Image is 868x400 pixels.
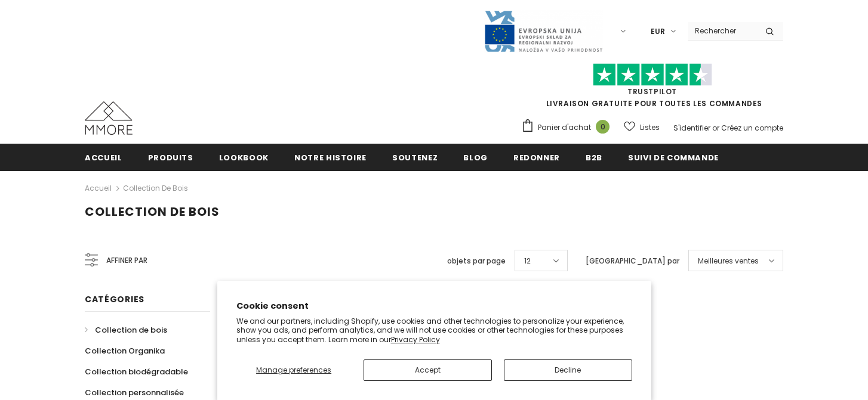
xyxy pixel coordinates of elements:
span: Catégories [85,293,144,305]
span: Produits [148,152,193,163]
a: S'identifier [673,123,710,133]
span: Listes [640,122,660,134]
a: Créez un compte [721,123,783,133]
h2: Cookie consent [236,300,632,312]
a: Collection de bois [85,320,167,340]
span: Panier d'achat [538,122,591,134]
input: Search Site [688,22,756,39]
label: objets par page [447,255,506,267]
button: Decline [504,359,632,381]
a: Lookbook [219,144,269,170]
a: Collection biodégradable [85,361,188,382]
img: Faites confiance aux étoiles pilotes [593,63,712,86]
button: Accept [364,359,492,381]
span: Accueil [85,152,122,163]
span: 0 [596,120,610,134]
span: Collection de bois [85,203,220,220]
span: Collection Organika [85,345,165,356]
span: or [712,123,719,133]
span: Collection personnalisée [85,387,184,398]
span: Manage preferences [256,365,331,375]
a: Produits [148,144,193,170]
a: Blog [463,144,488,170]
a: Accueil [85,181,112,196]
a: B2B [586,144,602,170]
img: Cas MMORE [85,101,133,135]
a: Suivi de commande [628,144,719,170]
span: B2B [586,152,602,163]
span: LIVRAISON GRATUITE POUR TOUTES LES COMMANDES [521,69,783,108]
a: soutenez [392,144,438,170]
span: Lookbook [219,152,269,163]
a: Notre histoire [294,144,367,170]
a: Listes [624,117,660,138]
button: Manage preferences [236,359,352,381]
a: Privacy Policy [391,334,440,345]
a: Collection Organika [85,340,165,361]
p: We and our partners, including Shopify, use cookies and other technologies to personalize your ex... [236,317,632,345]
span: EUR [651,26,665,38]
span: soutenez [392,152,438,163]
span: Notre histoire [294,152,367,163]
a: Javni Razpis [484,26,603,36]
a: TrustPilot [627,86,677,97]
label: [GEOGRAPHIC_DATA] par [586,255,679,267]
span: 12 [524,255,531,267]
a: Accueil [85,144,122,170]
a: Panier d'achat 0 [521,119,615,137]
span: Redonner [513,152,560,163]
span: Affiner par [106,254,147,267]
span: Collection biodégradable [85,366,188,377]
span: Blog [463,152,488,163]
span: Suivi de commande [628,152,719,163]
a: Redonner [513,144,560,170]
a: Collection de bois [123,183,188,193]
img: Javni Razpis [484,10,603,53]
span: Meilleures ventes [698,255,759,267]
span: Collection de bois [95,324,167,336]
